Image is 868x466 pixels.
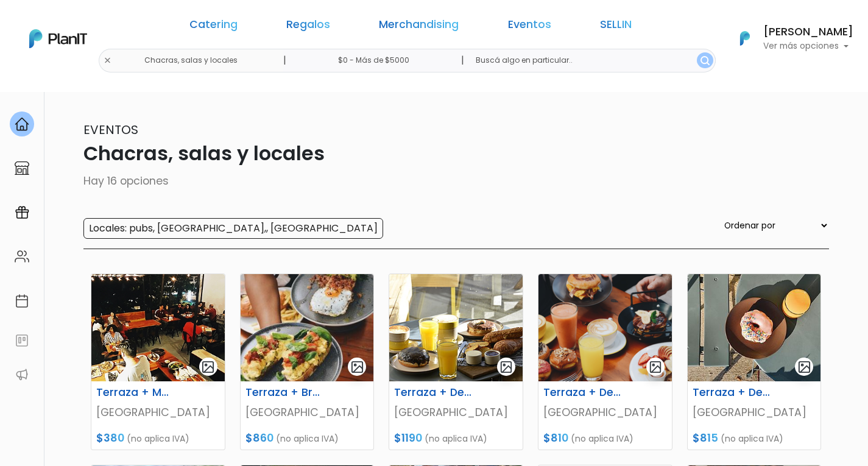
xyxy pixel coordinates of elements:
[461,53,464,68] p: |
[687,274,822,450] a: gallery-light Terraza + Desayuno + Almuerzo [GEOGRAPHIC_DATA] $815 (no aplica IVA)
[538,274,672,450] a: gallery-light Terraza + Desayuno + Almuerzo BurgerDonas [GEOGRAPHIC_DATA] $810 (no aplica IVA)
[283,53,286,68] p: |
[40,121,829,139] p: Eventos
[649,360,663,374] img: gallery-light
[571,432,633,445] span: (no aplica IVA)
[394,404,518,420] p: [GEOGRAPHIC_DATA]
[379,19,459,34] a: Merchandising
[600,19,632,34] a: SELLIN
[543,404,667,420] p: [GEOGRAPHIC_DATA]
[96,431,124,445] span: $380
[201,360,215,374] img: gallery-light
[797,360,811,374] img: gallery-light
[15,367,29,382] img: partners-52edf745621dab592f3b2c58e3bca9d71375a7ef29c3b500c9f145b62cc070d4.svg
[29,29,87,48] img: PlanIt Logo
[693,404,816,420] p: [GEOGRAPHIC_DATA]
[15,333,29,348] img: feedback-78b5a0c8f98aac82b08bfc38622c3050aee476f2c9584af64705fc4e61158814.svg
[763,27,853,38] h6: [PERSON_NAME]
[763,42,853,51] p: Ver más opciones
[536,386,628,399] h6: Terraza + Desayuno + Almuerzo BurgerDonas
[238,386,330,399] h6: Terraza + Brunch
[15,161,29,175] img: marketplace-4ceaa7011d94191e9ded77b95e3339b90024bf715f7c57f8cf31f2d8c509eaba.svg
[688,274,821,381] img: thumb_52778930_1287565241384385_2098247869495508992_n.jpg
[389,274,523,381] img: thumb__DSC0568.JPG
[394,431,422,445] span: $1190
[389,274,523,450] a: gallery-light Terraza + Desayuno + Brunch [GEOGRAPHIC_DATA] $1190 (no aplica IVA)
[189,19,238,34] a: Catering
[40,173,829,189] p: Hay 16 opciones
[508,19,551,34] a: Eventos
[89,386,181,399] h6: Terraza + Merienda
[40,139,829,168] p: Chacras, salas y locales
[425,432,487,445] span: (no aplica IVA)
[245,431,273,445] span: $860
[538,274,672,381] img: thumb_unnamed.png
[466,49,715,72] input: Buscá algo en particular..
[91,274,225,450] a: gallery-light Terraza + Merienda [GEOGRAPHIC_DATA] $380 (no aplica IVA)
[721,432,783,445] span: (no aplica IVA)
[15,294,29,308] img: calendar-87d922413cdce8b2cf7b7f5f62616a5cf9e4887200fb71536465627b3292af00.svg
[245,404,369,420] p: [GEOGRAPHIC_DATA]
[286,19,330,34] a: Regalos
[685,386,777,399] h6: Terraza + Desayuno + Almuerzo
[15,205,29,220] img: campaigns-02234683943229c281be62815700db0a1741e53638e28bf9629b52c665b00959.svg
[15,249,29,264] img: people-662611757002400ad9ed0e3c099ab2801c6687ba6c219adb57efc949bc21e19d.svg
[387,386,479,399] h6: Terraza + Desayuno + Brunch
[724,23,853,54] button: PlanIt Logo [PERSON_NAME] Ver más opciones
[499,360,513,374] img: gallery-light
[241,274,374,381] img: thumb_5cc6cceb31e9067aac163f0e58a0bae2.jpg
[276,432,339,445] span: (no aplica IVA)
[104,57,111,65] img: close-6986928ebcb1d6c9903e3b54e860dbc4d054630f23adef3a32610726dff6a82b.svg
[15,117,29,132] img: home-e721727adea9d79c4d83392d1f703f7f8bce08238fde08b1acbfd93340b81755.svg
[96,404,220,420] p: [GEOGRAPHIC_DATA]
[83,218,383,239] input: Locales: pubs, [GEOGRAPHIC_DATA],, [GEOGRAPHIC_DATA]
[350,360,364,374] img: gallery-light
[543,431,568,445] span: $810
[693,431,718,445] span: $815
[91,274,225,381] img: thumb_terraza.jpg
[700,56,710,65] img: search_button-432b6d5273f82d61273b3651a40e1bd1b912527efae98b1b7a1b2c0702e16a8d.svg
[732,25,758,52] img: PlanIt Logo
[127,432,189,445] span: (no aplica IVA)
[240,274,375,450] a: gallery-light Terraza + Brunch [GEOGRAPHIC_DATA] $860 (no aplica IVA)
